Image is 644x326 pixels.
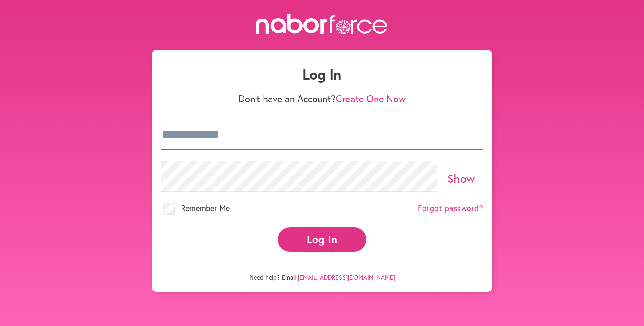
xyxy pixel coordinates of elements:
[161,66,483,83] h1: Log In
[278,227,366,252] button: Log In
[447,171,475,186] a: Show
[161,93,483,104] p: Don't have an Account?
[418,203,483,213] a: Forgot password?
[161,264,483,281] p: Need help? Email
[298,273,395,281] a: [EMAIL_ADDRESS][DOMAIN_NAME]
[181,203,230,213] span: Remember Me
[336,92,406,105] a: Create One Now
